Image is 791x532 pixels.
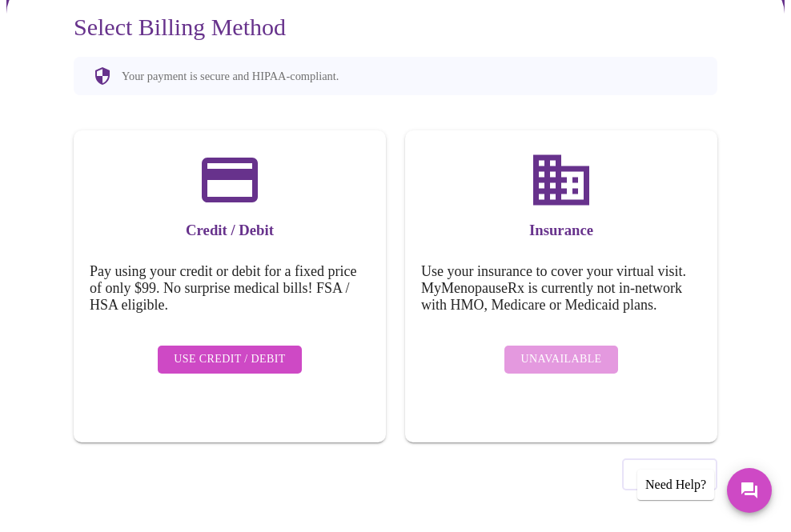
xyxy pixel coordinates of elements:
[90,222,370,239] h3: Credit / Debit
[727,468,772,513] button: Messages
[622,458,717,490] button: Previous
[74,14,717,41] h3: Select Billing Method
[421,263,701,314] h5: Use your insurance to cover your virtual visit. MyMenopauseRx is currently not in-network with HM...
[640,464,700,485] span: Previous
[158,346,302,374] button: Use Credit / Debit
[90,263,370,314] h5: Pay using your credit or debit for a fixed price of only $99. No surprise medical bills! FSA / HS...
[637,470,714,500] div: Need Help?
[421,222,701,239] h3: Insurance
[122,70,339,83] p: Your payment is secure and HIPAA-compliant.
[174,350,286,370] span: Use Credit / Debit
